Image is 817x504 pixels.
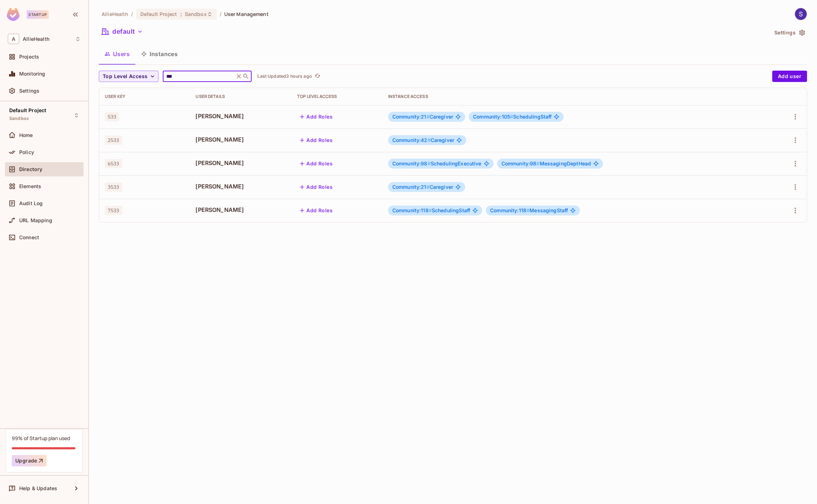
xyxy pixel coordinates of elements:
[195,206,286,214] span: [PERSON_NAME]
[501,160,540,166] span: Community:98
[392,184,453,190] span: Caregiver
[19,71,45,77] span: Monitoring
[19,132,33,138] span: Home
[9,116,29,121] span: Sandbox
[99,26,146,37] button: default
[426,184,430,190] span: #
[131,11,133,17] li: /
[428,160,431,166] span: #
[392,184,430,190] span: Community:21
[185,11,207,17] span: Sandbox
[297,205,335,216] button: Add Roles
[257,73,312,79] p: Last Updated 3 hours ago
[99,45,135,63] button: Users
[140,11,177,17] span: Default Project
[224,11,269,17] span: User Management
[510,114,513,120] span: #
[8,34,19,44] span: A
[180,11,182,17] span: :
[473,114,513,120] span: Community:105
[27,10,49,19] div: Startup
[388,94,762,99] div: Instance Access
[135,45,183,63] button: Instances
[19,149,34,155] span: Policy
[312,72,322,81] span: Click to refresh data
[105,94,184,99] div: User Key
[429,207,432,213] span: #
[7,8,20,21] img: SReyMgAAAABJRU5ErkJggg==
[220,11,221,17] li: /
[19,54,39,60] span: Projects
[315,73,321,80] span: refresh
[105,136,122,145] span: 2533
[19,88,39,94] span: Settings
[105,159,122,168] span: 6533
[103,72,147,81] span: Top Level Access
[772,27,807,38] button: Settings
[297,181,335,193] button: Add Roles
[392,137,431,143] span: Community:42
[392,137,454,143] span: Caregiver
[19,183,41,189] span: Elements
[473,114,552,120] span: SchedulingStaff
[392,207,432,213] span: Community:118
[392,161,482,166] span: SchedulingExecutive
[195,112,286,120] span: [PERSON_NAME]
[19,166,42,172] span: Directory
[313,72,322,81] button: refresh
[19,201,43,206] span: Audit Log
[392,114,430,120] span: Community:21
[426,114,430,120] span: #
[19,218,52,223] span: URL Mapping
[19,235,39,240] span: Connect
[428,137,431,143] span: #
[105,182,122,192] span: 3533
[392,114,453,120] span: Caregiver
[297,111,335,122] button: Add Roles
[19,486,57,491] span: Help & Updates
[297,135,335,146] button: Add Roles
[12,435,70,442] div: 99% of Startup plan used
[772,71,807,82] button: Add user
[9,108,46,113] span: Default Project
[392,160,431,166] span: Community:98
[23,36,49,42] span: Workspace: AllieHealth
[297,158,335,169] button: Add Roles
[501,161,591,166] span: MessagingDeptHead
[795,8,807,20] img: Stephen Morrison
[297,94,376,99] div: Top Level Access
[195,94,286,99] div: User Details
[195,182,286,190] span: [PERSON_NAME]
[99,71,158,82] button: Top Level Access
[490,208,568,213] span: MessagingStaff
[105,206,122,215] span: 7533
[526,207,530,213] span: #
[102,11,128,17] span: the active workspace
[12,455,47,466] button: Upgrade
[392,208,470,213] span: SchedulingStaff
[536,160,539,166] span: #
[195,159,286,167] span: [PERSON_NAME]
[105,112,119,121] span: 533
[195,136,286,143] span: [PERSON_NAME]
[490,207,530,213] span: Community:118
